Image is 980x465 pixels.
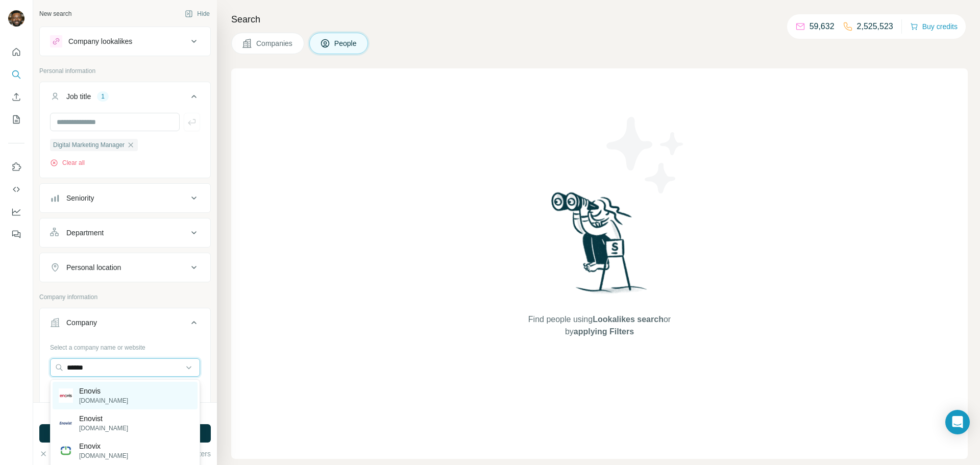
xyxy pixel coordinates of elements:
button: Company lookalikes [40,29,210,54]
div: 1 [97,92,109,101]
span: applying Filters [574,327,634,336]
p: [DOMAIN_NAME] [79,451,128,460]
button: My lists [8,110,24,129]
button: Search [8,65,24,84]
button: Feedback [8,225,24,243]
p: Company information [39,292,211,302]
button: Quick start [8,43,24,61]
p: Personal information [39,66,211,76]
p: Enovis [79,386,128,396]
div: Company [66,317,97,328]
div: Department [66,228,104,238]
button: Seniority [40,186,210,210]
button: Use Surfe API [8,180,24,199]
p: Enovist [79,413,128,424]
div: Company lookalikes [68,36,132,46]
button: Buy credits [910,19,958,34]
h4: Search [231,12,968,27]
button: Job title1 [40,84,210,113]
p: 59,632 [810,20,835,33]
span: Companies [256,38,293,48]
div: Job title [66,91,91,102]
p: [DOMAIN_NAME] [79,424,128,433]
img: Surfe Illustration - Stars [600,109,692,201]
span: Find people using or by [518,313,681,338]
p: [DOMAIN_NAME] [79,396,128,405]
button: Run search [39,424,211,443]
button: Hide [178,6,217,21]
span: Lookalikes search [593,315,664,324]
button: Enrich CSV [8,88,24,106]
div: Personal location [66,262,121,273]
div: Select a company name or website [50,339,200,352]
button: Use Surfe on LinkedIn [8,158,24,176]
button: Clear [39,449,68,459]
div: New search [39,9,71,18]
button: Personal location [40,255,210,280]
span: Digital Marketing Manager [53,140,125,150]
p: 2,525,523 [857,20,893,33]
div: Seniority [66,193,94,203]
button: Department [40,221,210,245]
img: Enovist [59,416,73,430]
img: Avatar [8,10,24,27]
span: People [334,38,358,48]
button: Dashboard [8,203,24,221]
button: Company [40,310,210,339]
img: Enovix [59,444,73,458]
img: Surfe Illustration - Woman searching with binoculars [547,189,653,303]
img: Enovis [59,388,73,403]
div: Open Intercom Messenger [945,410,970,434]
button: Clear all [50,158,85,167]
p: Enovix [79,441,128,451]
